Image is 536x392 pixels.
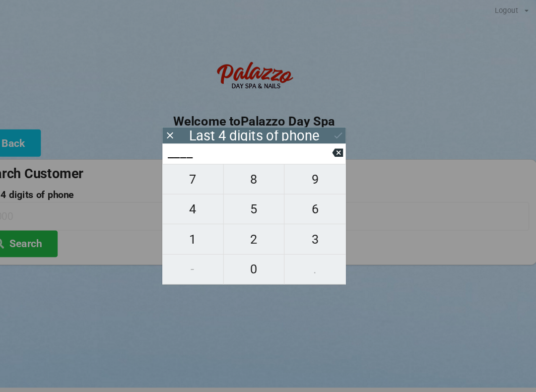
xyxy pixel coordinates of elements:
[297,217,355,238] span: 3
[239,185,297,213] button: 5
[297,160,355,181] span: 9
[181,185,239,213] button: 4
[239,213,297,242] button: 2
[239,189,297,209] span: 5
[239,246,297,266] span: 0
[181,217,239,238] span: 1
[181,213,239,242] button: 1
[239,242,297,270] button: 0
[239,160,297,181] span: 8
[239,217,297,238] span: 2
[181,160,239,181] span: 7
[181,156,239,185] button: 7
[297,189,355,209] span: 6
[297,213,355,242] button: 3
[181,189,239,209] span: 4
[297,156,355,185] button: 9
[297,185,355,213] button: 6
[239,156,297,185] button: 8
[206,125,330,134] div: Last 4 digits of phone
